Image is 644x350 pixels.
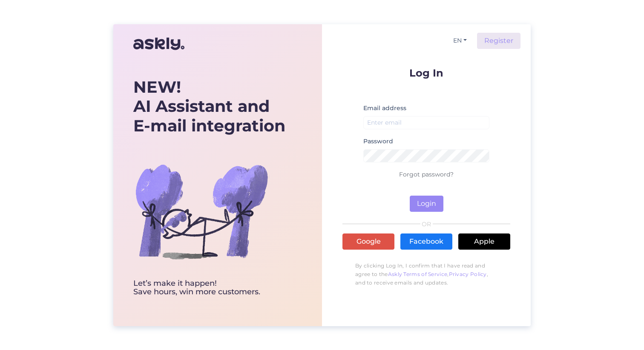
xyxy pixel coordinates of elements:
button: Login [410,196,443,212]
a: Askly Terms of Service [388,271,448,277]
label: Password [363,137,393,146]
div: AI Assistant and E-mail integration [133,77,285,136]
label: Email address [363,104,406,113]
button: EN [450,34,470,47]
a: Forgot password? [399,171,454,178]
b: NEW! [133,77,181,97]
div: Let’s make it happen! Save hours, win more customers. [133,279,285,296]
a: Register [477,33,520,49]
img: Askly [133,34,184,54]
a: Facebook [400,233,452,250]
p: By clicking Log In, I confirm that I have read and agree to the , , and to receive emails and upd... [342,257,510,291]
span: OR [420,221,433,227]
a: Apple [458,233,510,250]
a: Privacy Policy [449,271,487,277]
a: Google [342,233,394,250]
input: Enter email [363,116,489,129]
img: bg-askly [133,143,270,279]
p: Log In [342,68,510,78]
